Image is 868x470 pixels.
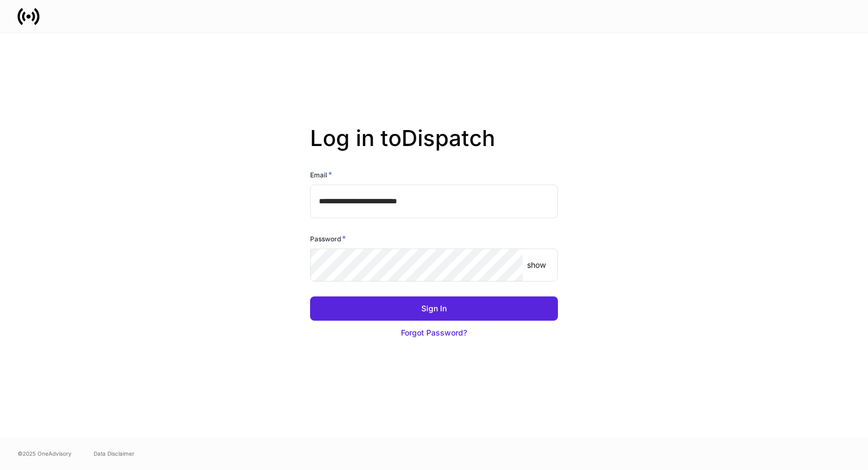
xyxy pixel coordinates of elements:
button: Forgot Password? [310,321,558,345]
div: Sign In [421,303,447,314]
a: Data Disclaimer [94,449,134,458]
div: Forgot Password? [401,327,467,338]
button: Sign In [310,296,558,321]
h6: Email [310,169,332,180]
p: show [527,260,546,271]
h2: Log in to Dispatch [310,125,558,169]
h6: Password [310,233,346,244]
span: © 2025 OneAdvisory [18,449,72,458]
